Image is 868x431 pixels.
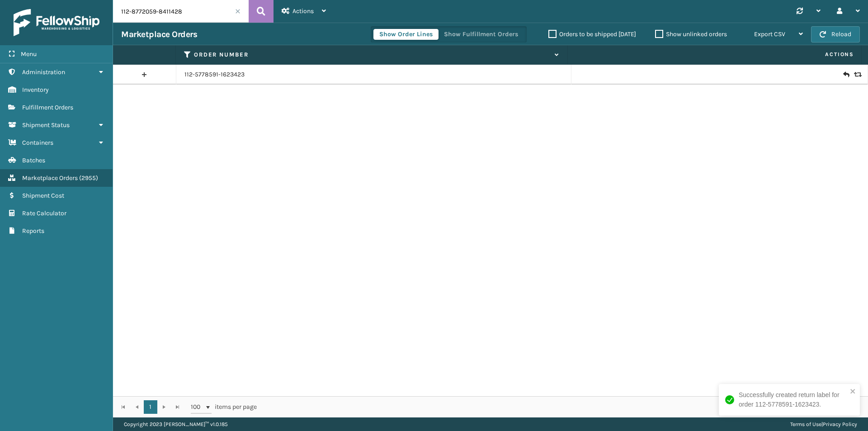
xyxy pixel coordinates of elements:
[292,7,314,15] span: Actions
[22,68,65,76] span: Administration
[811,26,860,43] button: Reload
[191,400,257,414] span: items per page
[850,388,856,396] button: close
[754,30,785,38] span: Export CSV
[22,209,66,217] span: Rate Calculator
[22,86,49,94] span: Inventory
[22,192,64,199] span: Shipment Cost
[194,51,550,59] label: Order Number
[144,400,157,414] a: 1
[655,30,727,38] label: Show unlinked orders
[21,50,37,58] span: Menu
[269,403,858,412] div: 1 - 1 of 1 items
[22,174,78,182] span: Marketplace Orders
[22,139,53,147] span: Containers
[22,104,73,111] span: Fulfillment Orders
[854,71,859,78] i: Replace
[571,47,859,62] span: Actions
[438,29,524,40] button: Show Fulfillment Orders
[548,30,636,38] label: Orders to be shipped [DATE]
[22,227,44,235] span: Reports
[14,9,99,36] img: logo
[121,29,197,40] h3: Marketplace Orders
[124,417,228,431] p: Copyright 2023 [PERSON_NAME]™ v 1.0.185
[373,29,439,40] button: Show Order Lines
[22,156,45,164] span: Batches
[22,121,70,129] span: Shipment Status
[184,70,245,79] a: 112-5778591-1623423
[843,70,849,79] i: Create Return Label
[79,174,98,182] span: ( 2955 )
[191,403,204,412] span: 100
[739,390,847,409] div: Successfully created return label for order 112-5778591-1623423.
